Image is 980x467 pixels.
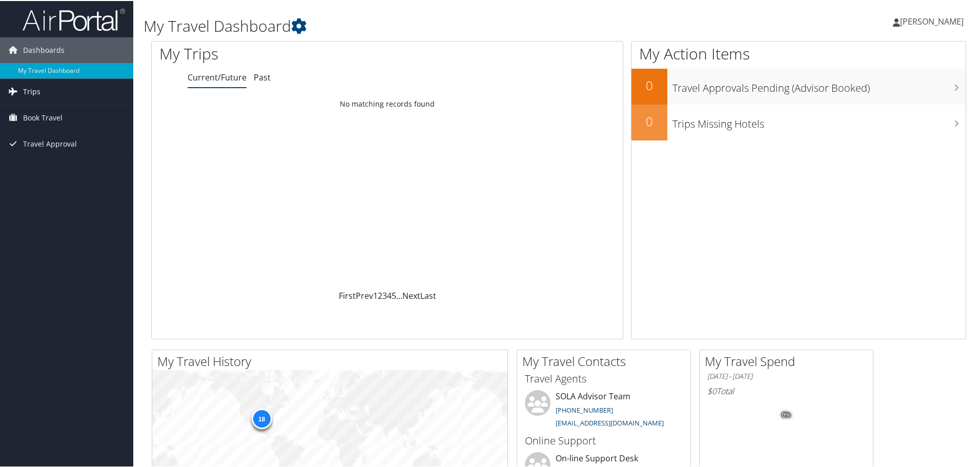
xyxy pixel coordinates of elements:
span: [PERSON_NAME] [900,15,964,26]
h3: Travel Agents [525,371,683,385]
li: SOLA Advisor Team [520,389,688,431]
tspan: 0% [782,411,790,417]
a: [PERSON_NAME] [893,5,974,36]
h1: My Action Items [631,42,966,64]
h6: [DATE] - [DATE] [707,371,865,380]
a: Next [402,289,420,300]
a: [EMAIL_ADDRESS][DOMAIN_NAME] [556,417,664,427]
h3: Travel Approvals Pending (Advisor Booked) [672,75,966,94]
div: 18 [251,408,272,428]
h6: Total [707,384,865,396]
a: Prev [356,289,373,300]
a: First [339,289,356,300]
a: Past [254,71,271,82]
h2: My Travel Contacts [522,352,690,369]
span: Trips [23,78,40,104]
span: $0 [707,384,717,396]
h3: Trips Missing Hotels [672,111,966,130]
h1: My Trips [159,42,419,64]
span: Travel Approval [23,130,77,156]
h2: 0 [631,112,667,129]
span: Dashboards [23,36,65,62]
a: 3 [382,289,387,300]
span: … [396,289,402,300]
a: [PHONE_NUMBER] [556,404,613,414]
h2: My Travel Spend [705,352,873,369]
a: 2 [378,289,382,300]
a: Current/Future [188,71,247,82]
img: airportal-logo.png [23,7,125,31]
a: 4 [387,289,392,300]
a: 5 [392,289,396,300]
td: No matching records found [152,94,623,112]
a: 0Trips Missing Hotels [631,104,966,139]
span: Book Travel [23,104,63,130]
a: 1 [373,289,378,300]
a: Last [420,289,436,300]
h3: Online Support [525,433,683,447]
h2: My Travel History [157,352,507,369]
a: 0Travel Approvals Pending (Advisor Booked) [631,68,966,104]
h1: My Travel Dashboard [144,14,697,36]
h2: 0 [631,76,667,93]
